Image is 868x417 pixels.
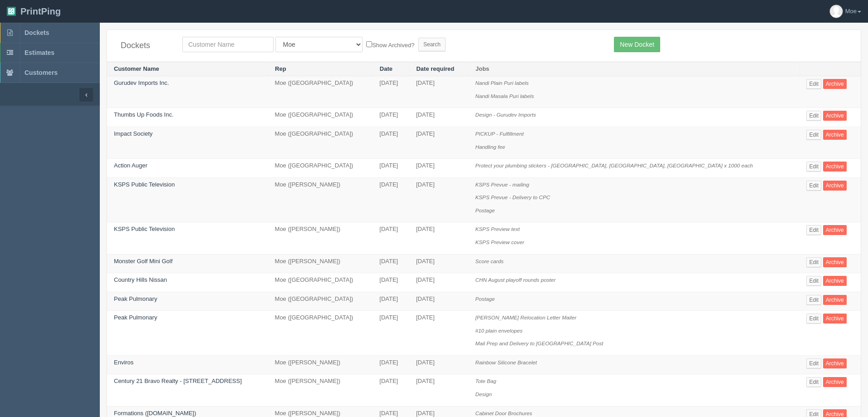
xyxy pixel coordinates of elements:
[25,69,58,76] span: Customers
[476,314,577,320] i: [PERSON_NAME] Relocation Letter Mailer
[268,355,373,374] td: Moe ([PERSON_NAME])
[114,378,242,384] a: Century 21 Bravo Realty - [STREET_ADDRESS]
[476,359,537,365] i: Rainbow Silicone Bracelet
[268,159,373,178] td: Moe ([GEOGRAPHIC_DATA])
[823,162,847,172] a: Archive
[268,254,373,273] td: Moe ([PERSON_NAME])
[476,131,524,137] i: PICKUP - Fulfillment
[373,311,409,356] td: [DATE]
[476,93,534,99] i: Nandi Masala Puri labels
[409,177,469,222] td: [DATE]
[476,296,495,302] i: Postage
[409,273,469,292] td: [DATE]
[409,355,469,374] td: [DATE]
[373,355,409,374] td: [DATE]
[268,177,373,222] td: Moe ([PERSON_NAME])
[476,328,523,334] i: #10 plain envelopes
[268,76,373,108] td: Moe ([GEOGRAPHIC_DATA])
[114,162,147,169] a: Action Auger
[7,7,16,16] img: logo-3e63b451c926e2ac314895c53de4908e5d424f24456219fb08d385ab2e579770.png
[268,292,373,311] td: Moe ([GEOGRAPHIC_DATA])
[823,358,847,368] a: Archive
[373,159,409,178] td: [DATE]
[476,226,520,232] i: KSPS Preview text
[373,273,409,292] td: [DATE]
[469,62,800,76] th: Jobs
[366,39,414,50] label: Show Archived?
[409,76,469,108] td: [DATE]
[114,130,152,137] a: Impact Society
[476,144,505,150] i: Handling fee
[418,38,446,51] input: Search
[121,41,169,50] h4: Dockets
[476,378,496,384] i: Tote Bag
[830,5,843,18] img: avatar_default-7531ab5dedf162e01f1e0bb0964e6a185e93c5c22dfe317fb01d7f8cd2b1632c.jpg
[806,276,821,286] a: Edit
[823,377,847,387] a: Archive
[268,311,373,356] td: Moe ([GEOGRAPHIC_DATA])
[614,37,660,52] a: New Docket
[409,108,469,127] td: [DATE]
[380,65,392,72] a: Date
[806,358,821,368] a: Edit
[373,177,409,222] td: [DATE]
[373,292,409,311] td: [DATE]
[806,377,821,387] a: Edit
[823,276,847,286] a: Archive
[476,258,504,264] i: Score cards
[476,239,525,245] i: KSPS Preview cover
[373,76,409,108] td: [DATE]
[114,111,174,118] a: Thumbs Up Foods Inc.
[476,112,536,118] i: Design - Gurudev Imports
[114,226,175,232] a: KSPS Public Television
[275,65,286,72] a: Rep
[409,127,469,159] td: [DATE]
[268,127,373,159] td: Moe ([GEOGRAPHIC_DATA])
[25,29,49,36] span: Dockets
[25,49,54,56] span: Estimates
[823,314,847,324] a: Archive
[373,108,409,127] td: [DATE]
[823,181,847,191] a: Archive
[476,391,492,397] i: Design
[114,65,159,72] a: Customer Name
[476,277,556,283] i: CHN August playoff rounds poster
[409,374,469,406] td: [DATE]
[823,257,847,267] a: Archive
[823,79,847,89] a: Archive
[416,65,454,72] a: Date required
[409,292,469,311] td: [DATE]
[268,222,373,254] td: Moe ([PERSON_NAME])
[823,111,847,121] a: Archive
[409,159,469,178] td: [DATE]
[806,295,821,305] a: Edit
[409,254,469,273] td: [DATE]
[806,181,821,191] a: Edit
[806,162,821,172] a: Edit
[806,79,821,89] a: Edit
[476,340,603,346] i: Mail Prep and Delivery to [GEOGRAPHIC_DATA] Post
[476,410,532,416] i: Cabinet Door Brochures
[114,258,172,265] a: Monster Golf Mini Golf
[182,37,274,52] input: Customer Name
[373,222,409,254] td: [DATE]
[806,130,821,140] a: Edit
[373,127,409,159] td: [DATE]
[268,374,373,406] td: Moe ([PERSON_NAME])
[409,311,469,356] td: [DATE]
[114,276,167,283] a: Country Hills Nissan
[823,225,847,235] a: Archive
[806,314,821,324] a: Edit
[114,181,175,188] a: KSPS Public Television
[114,295,157,302] a: Peak Pulmonary
[268,273,373,292] td: Moe ([GEOGRAPHIC_DATA])
[373,374,409,406] td: [DATE]
[268,108,373,127] td: Moe ([GEOGRAPHIC_DATA])
[476,162,753,168] i: Protect your plumbing stickers - [GEOGRAPHIC_DATA], [GEOGRAPHIC_DATA], [GEOGRAPHIC_DATA] x 1000 each
[409,222,469,254] td: [DATE]
[806,225,821,235] a: Edit
[114,79,169,86] a: Gurudev Imports Inc.
[373,254,409,273] td: [DATE]
[114,359,133,366] a: Enviros
[806,257,821,267] a: Edit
